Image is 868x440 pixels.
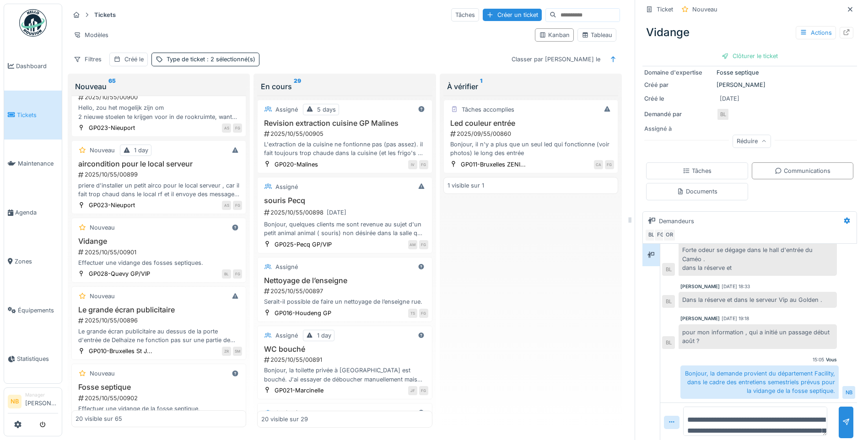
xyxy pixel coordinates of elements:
[733,134,771,148] div: Réduire
[796,26,836,39] div: Actions
[4,335,62,384] a: Statistiques
[826,356,837,363] div: Vous
[108,81,116,92] sup: 65
[642,21,857,44] div: Vidange
[462,105,514,114] div: Tâches accomplies
[222,347,231,356] div: ZR
[25,392,58,398] div: Manager
[261,345,428,354] h3: WC bouché
[447,119,614,128] h3: Led couleur entrée
[539,31,570,39] div: Kanban
[70,28,113,42] div: Modèles
[4,42,62,91] a: Dashboard
[75,237,242,246] h3: Vidange
[408,386,417,395] div: JF
[18,159,58,168] span: Maintenance
[261,196,428,205] h3: souris Pecq
[275,309,331,317] div: GP016-Houdeng GP
[90,292,115,300] div: Nouveau
[261,276,428,285] h3: Nettoyage de l’enseigne
[645,229,658,241] div: BL
[275,408,298,417] div: Assigné
[75,306,242,314] h3: Le grande écran publicitaire
[77,170,242,179] div: 2025/10/55/00899
[663,229,676,241] div: OR
[662,336,675,349] div: BL
[263,207,428,218] div: 2025/10/55/00898
[77,394,242,402] div: 2025/10/55/00902
[327,208,346,217] div: [DATE]
[594,160,603,169] div: CA
[720,94,739,103] div: [DATE]
[680,283,720,290] div: [PERSON_NAME]
[18,306,58,315] span: Équipements
[16,62,58,70] span: Dashboard
[134,146,148,155] div: 1 day
[582,31,612,39] div: Tableau
[275,182,298,191] div: Assigné
[75,404,242,413] div: Effectuer une vidange de la fosse septique.
[644,68,713,77] div: Domaine d'expertise
[644,124,713,133] div: Assigné à
[261,220,428,237] div: Bonjour, quelques clients me sont revenue au sujet d'un petit animal animal ( souris) non désirée...
[263,129,428,138] div: 2025/10/55/00905
[17,354,58,363] span: Statistiques
[813,356,824,363] div: 15:05
[70,53,106,66] div: Filtres
[263,355,428,364] div: 2025/10/55/00891
[677,187,717,196] div: Documents
[75,160,242,168] h3: aircondition pour le local serveur
[275,263,298,271] div: Assigné
[662,263,675,276] div: BL
[483,9,542,21] div: Créer un ticket
[275,160,318,169] div: GP020-Malines
[451,8,479,21] div: Tâches
[722,283,750,290] div: [DATE] 18:33
[261,366,428,383] div: Bonjour, la toilette privée à [GEOGRAPHIC_DATA] est bouché. J'ai essayer de déboucher manuellemen...
[680,365,839,399] div: Bonjour, la demande provient du département Facility, dans le cadre des entretiens semestriels pr...
[718,50,782,62] div: Clôturer le ticket
[233,201,242,210] div: FG
[842,386,855,399] div: NB
[449,129,614,138] div: 2025/09/55/00860
[77,248,242,257] div: 2025/10/55/00901
[75,81,243,92] div: Nouveau
[222,269,231,279] div: BL
[89,347,152,355] div: GP010-Bruxelles St J...
[294,81,301,92] sup: 29
[654,229,667,241] div: FG
[75,415,122,424] div: 20 visible sur 65
[89,123,135,132] div: GP023-Nieuport
[644,80,713,89] div: Créé par
[8,395,22,408] li: NB
[261,415,308,424] div: 20 visible sur 29
[90,369,115,378] div: Nouveau
[233,347,242,356] div: SM
[408,160,417,169] div: IV
[419,386,428,395] div: FG
[722,315,749,322] div: [DATE] 19:18
[4,140,62,188] a: Maintenance
[480,81,482,92] sup: 1
[419,309,428,318] div: FG
[90,146,115,155] div: Nouveau
[657,5,673,14] div: Ticket
[680,315,720,322] div: [PERSON_NAME]
[447,81,615,92] div: À vérifier
[662,295,675,308] div: BL
[275,105,298,114] div: Assigné
[419,240,428,249] div: FG
[679,292,837,308] div: Dans la réserve et dans le serveur Vip au Golden .
[408,240,417,249] div: AM
[275,240,332,249] div: GP025-Pecq GP/VIP
[75,103,242,121] div: Hello, zou het mogelijk zijn om 2 nieuwe stoelen te krijgen voor in de rookruimte, want huidige z...
[317,331,331,340] div: 1 day
[419,160,428,169] div: FG
[692,5,717,14] div: Nouveau
[644,110,713,118] div: Demandé par
[275,386,323,395] div: GP021-Marcinelle
[25,392,58,411] li: [PERSON_NAME]
[447,140,614,157] div: Bonjour, il n'y a plus que un seul led qui fonctionne (voir photos) le long des entrée
[222,201,231,210] div: AS
[17,111,58,119] span: Tickets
